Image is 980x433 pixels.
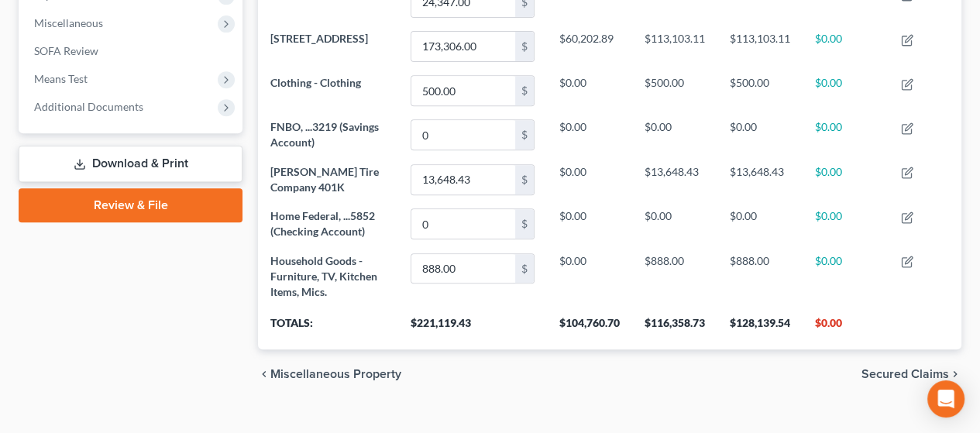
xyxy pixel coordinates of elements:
input: 0.00 [411,76,515,105]
input: 0.00 [411,32,515,61]
td: $0.00 [803,24,889,68]
th: $221,119.43 [398,306,547,349]
th: $0.00 [803,306,889,349]
i: chevron_right [949,368,961,380]
span: Means Test [34,72,88,85]
td: $0.00 [547,69,632,113]
a: Review & File [19,188,242,222]
button: Secured Claims chevron_right [861,368,961,380]
i: chevron_left [258,368,270,380]
td: $13,648.43 [717,157,803,201]
td: $500.00 [632,69,717,113]
td: $60,202.89 [547,24,632,68]
div: $ [515,165,534,194]
td: $0.00 [547,246,632,306]
th: $128,139.54 [717,306,803,349]
td: $0.00 [547,113,632,157]
td: $0.00 [717,113,803,157]
div: $ [515,209,534,239]
div: $ [515,120,534,149]
td: $0.00 [547,202,632,246]
td: $0.00 [632,202,717,246]
span: Miscellaneous Property [270,368,401,380]
input: 0.00 [411,209,515,239]
span: [PERSON_NAME] Tire Company 401K [270,165,379,194]
td: $113,103.11 [632,24,717,68]
div: $ [515,254,534,284]
div: Open Intercom Messenger [927,380,965,418]
td: $0.00 [803,113,889,157]
span: Clothing - Clothing [270,76,361,89]
a: Download & Print [19,146,242,182]
td: $500.00 [717,69,803,113]
span: [STREET_ADDRESS] [270,32,368,45]
button: chevron_left Miscellaneous Property [258,368,401,380]
input: 0.00 [411,120,515,149]
span: Home Federal, ...5852 (Checking Account) [270,209,375,238]
span: Miscellaneous [34,16,103,29]
th: $104,760.70 [547,306,632,349]
div: $ [515,32,534,61]
td: $113,103.11 [717,24,803,68]
td: $0.00 [632,113,717,157]
td: $13,648.43 [632,157,717,201]
td: $0.00 [717,202,803,246]
span: SOFA Review [34,44,98,57]
div: $ [515,76,534,105]
input: 0.00 [411,165,515,194]
td: $0.00 [803,69,889,113]
span: Secured Claims [861,368,949,380]
a: SOFA Review [22,37,242,65]
td: $0.00 [547,157,632,201]
th: $116,358.73 [632,306,717,349]
span: Household Goods - Furniture, TV, Kitchen Items, Mics. [270,254,377,298]
th: Totals: [258,306,398,349]
span: FNBO, ...3219 (Savings Account) [270,120,379,149]
input: 0.00 [411,254,515,284]
td: $0.00 [803,246,889,306]
td: $0.00 [803,157,889,201]
td: $888.00 [717,246,803,306]
td: $888.00 [632,246,717,306]
td: $0.00 [803,202,889,246]
span: Additional Documents [34,100,143,113]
